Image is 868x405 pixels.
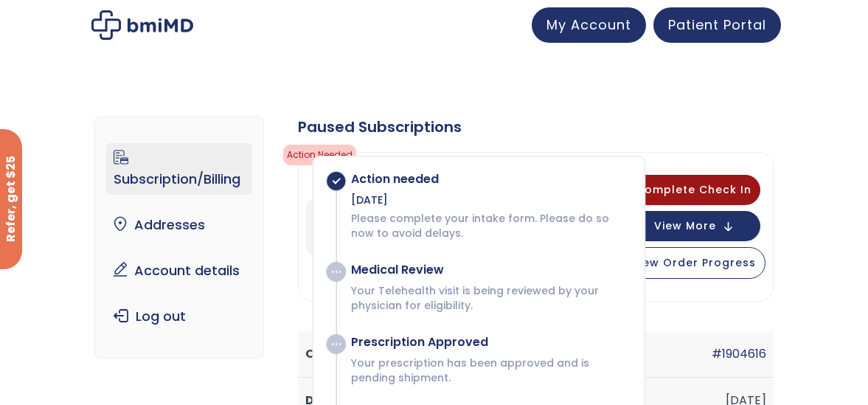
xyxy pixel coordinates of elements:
[622,247,765,279] button: View Order Progress
[631,255,756,270] span: View Order Progress
[298,117,774,137] div: Paused Subscriptions
[351,283,629,313] p: Your Telehealth visit is being reviewed by your physician for eligibility.
[351,263,629,277] div: Medical Review
[106,143,252,195] a: Subscription/Billing
[668,15,766,34] span: Patient Portal
[351,211,629,240] p: Please complete your intake form. Please do so now to avoid delays.
[94,117,264,359] nav: Account pages
[532,7,646,43] a: My Account
[91,10,193,40] img: My account
[351,356,629,385] p: Your prescription has been approved and is pending shipment.
[627,175,760,205] button: Complete Check In
[546,15,631,34] span: My Account
[351,193,629,207] div: [DATE]
[106,301,252,332] a: Log out
[351,335,629,350] div: Prescription Approved
[636,182,751,197] span: Complete Check In
[628,211,760,241] button: View More
[712,345,766,362] a: #1904616
[106,255,252,286] a: Account details
[653,7,781,43] a: Patient Portal
[654,221,716,231] span: View More
[351,172,629,187] div: Action needed
[283,145,356,165] span: Action Needed
[106,210,252,240] a: Addresses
